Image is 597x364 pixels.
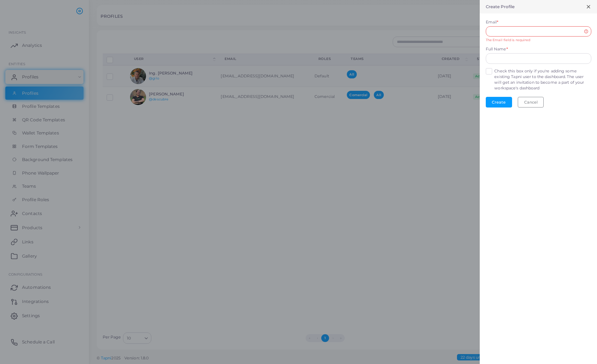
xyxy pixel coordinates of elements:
div: The Email field is required [486,38,591,43]
label: Email [486,20,499,25]
button: Create [486,97,512,107]
h5: Create Profile [486,4,515,9]
label: Check this box only if you're adding some existing Tapni user to the dashboard. The user will get... [494,68,591,91]
label: Full Name [486,46,508,52]
button: Cancel [518,97,544,107]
